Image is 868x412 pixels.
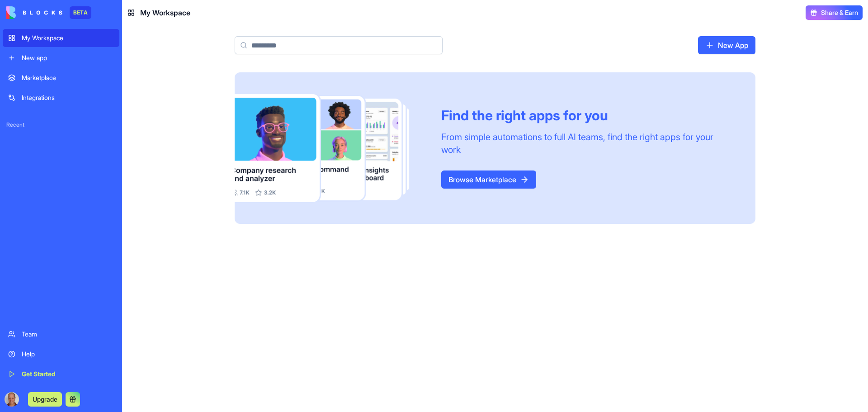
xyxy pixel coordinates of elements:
img: logo [6,6,62,19]
span: My Workspace [140,7,190,18]
span: Share & Earn [821,8,858,17]
div: Marketplace [22,73,114,82]
button: Upgrade [28,392,62,407]
div: New app [22,53,114,62]
a: Integrations [3,89,119,107]
a: Help [3,345,119,363]
img: ACg8ocJkv4jZRFjzReaFmrk5Jc0K6q8RL9cmmdW7l0nNxlLQVN5DMhly-g=s96-c [5,392,19,407]
button: Share & Earn [806,5,863,20]
div: Team [22,330,114,339]
div: BETA [70,6,91,19]
div: Help [22,350,114,359]
a: BETA [6,6,91,19]
div: Get Started [22,369,114,379]
a: Team [3,325,119,343]
a: Marketplace [3,69,119,87]
a: New app [3,49,119,67]
a: Upgrade [28,394,62,403]
a: Browse Marketplace [441,170,536,189]
div: From simple automations to full AI teams, find the right apps for your work [441,131,734,156]
a: My Workspace [3,29,119,47]
a: New App [698,36,755,54]
span: Recent [3,121,119,128]
div: Integrations [22,93,114,102]
a: Get Started [3,365,119,383]
div: My Workspace [22,33,114,43]
img: Frame_181_egmpey.png [235,94,427,202]
div: Find the right apps for you [441,107,734,123]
